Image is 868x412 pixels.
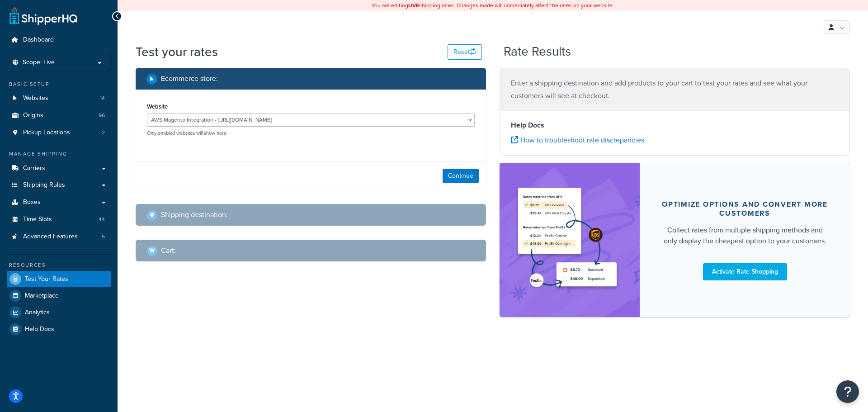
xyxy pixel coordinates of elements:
span: Shipping Rules [23,181,65,189]
h2: Rate Results [504,45,571,59]
span: Time Slots [23,216,52,223]
span: Websites [23,95,48,102]
span: Scope: Live [23,59,55,66]
h4: Help Docs [511,120,839,131]
h2: Cart : [161,246,176,255]
p: Only enabled websites will show here [147,130,475,137]
a: Time Slots44 [7,211,111,228]
h1: Test your rates [136,43,218,61]
span: Carriers [23,165,45,172]
a: Analytics [7,304,111,321]
b: LIVE [408,1,419,9]
div: Optimize options and convert more customers [661,200,828,218]
li: Origins [7,107,111,124]
span: Marketplace [25,292,59,300]
span: Help Docs [25,326,54,333]
li: Pickup Locations [7,124,111,141]
a: Pickup Locations2 [7,124,111,141]
img: feature-image-rateshop-7084cbbcb2e67ef1d54c2e976f0e592697130d5817b016cf7cc7e13314366067.png [513,176,626,303]
a: Carriers [7,160,111,177]
button: Reset [448,44,482,60]
span: Advanced Features [23,233,78,241]
button: Open Resource Center [836,380,859,403]
span: Pickup Locations [23,129,70,137]
a: Advanced Features5 [7,228,111,245]
span: Origins [23,112,43,119]
li: Websites [7,90,111,107]
div: Manage Shipping [7,150,111,158]
a: Test Your Rates [7,271,111,287]
a: Boxes [7,194,111,211]
span: Boxes [23,199,41,206]
li: Time Slots [7,211,111,228]
a: Help Docs [7,321,111,337]
span: 5 [102,233,105,241]
div: Resources [7,261,111,269]
span: Test Your Rates [25,275,68,283]
div: Basic Setup [7,81,111,88]
h2: Ecommerce store : [161,75,218,83]
span: Dashboard [23,36,54,44]
a: How to troubleshoot rate discrepancies [511,135,644,145]
span: 44 [99,216,105,223]
a: Marketplace [7,288,111,304]
span: 2 [102,129,105,137]
label: Website [147,103,168,110]
a: Dashboard [7,32,111,48]
a: Websites14 [7,90,111,107]
div: Collect rates from multiple shipping methods and only display the cheapest option to your customers. [661,225,828,246]
a: Shipping Rules [7,177,111,194]
h2: Shipping destination : [161,211,228,219]
button: Continue [443,169,479,183]
li: Advanced Features [7,228,111,245]
a: Origins96 [7,107,111,124]
span: Analytics [25,309,50,317]
p: Enter a shipping destination and add products to your cart to test your rates and see what your c... [511,77,839,102]
span: 96 [99,112,105,119]
a: Activate Rate Shopping [703,263,787,280]
span: 14 [100,95,105,102]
